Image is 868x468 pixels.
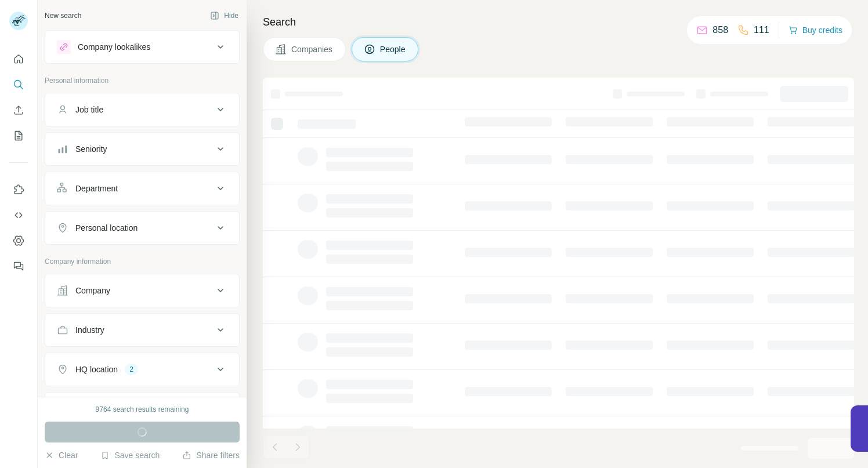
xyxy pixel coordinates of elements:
button: Feedback [9,256,28,277]
button: Hide [202,7,247,24]
div: Company [75,285,110,296]
p: 111 [754,23,769,37]
button: My lists [9,125,28,146]
div: 2 [125,364,138,375]
button: Company [45,277,239,304]
button: Share filters [182,449,240,461]
div: Company lookalikes [78,41,150,53]
button: Use Surfe API [9,205,28,226]
span: People [380,43,407,55]
button: Buy credits [789,22,842,38]
button: Dashboard [9,230,28,251]
button: Annual revenue ($) [45,395,239,423]
p: 858 [713,23,728,37]
button: Company lookalikes [45,33,239,61]
button: Search [9,74,28,95]
button: Department [45,175,239,202]
button: Save search [100,449,160,461]
p: Personal information [45,75,240,86]
button: Seniority [45,135,239,163]
div: 9764 search results remaining [96,404,189,415]
button: Quick start [9,49,28,70]
div: Department [75,183,118,194]
button: Industry [45,316,239,344]
div: Personal location [75,222,138,234]
button: Enrich CSV [9,100,28,121]
div: Industry [75,324,104,336]
div: Job title [75,104,103,115]
div: HQ location [75,364,118,375]
p: Company information [45,256,240,267]
button: HQ location2 [45,355,239,383]
h4: Search [263,14,854,30]
button: Clear [45,449,78,461]
div: New search [45,10,81,21]
button: Job title [45,96,239,124]
button: Use Surfe on LinkedIn [9,179,28,200]
div: Seniority [75,143,107,155]
button: Personal location [45,214,239,242]
span: Companies [291,43,334,55]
